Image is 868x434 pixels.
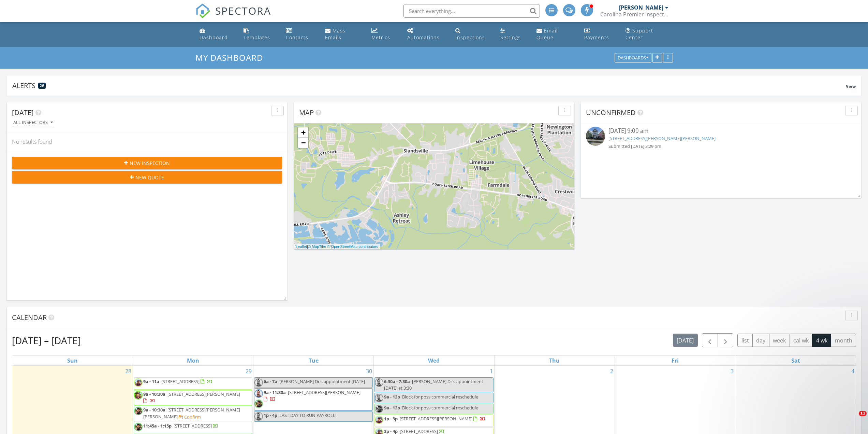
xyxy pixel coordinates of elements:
[254,412,263,421] img: bobpfp.jpg
[536,27,558,41] div: Email Queue
[174,423,212,429] span: [STREET_ADDRESS]
[586,127,856,150] a: [DATE] 9:00 am [STREET_ADDRESS][PERSON_NAME][PERSON_NAME] Submitted [DATE] 3:29 pm
[197,25,235,44] a: Dashboard
[453,25,492,44] a: Inspections
[279,378,365,384] span: [PERSON_NAME] Dr's appointment [DATE]
[718,333,734,347] button: Next
[375,405,383,413] img: joshpfp.png
[371,34,390,41] div: Metrics
[143,407,240,419] a: 9a - 10:30a [STREET_ADDRESS][PERSON_NAME][PERSON_NAME]
[254,378,263,387] img: bobpfp.jpg
[384,394,400,400] span: 9a - 12p
[134,422,252,434] a: 11:45a - 1:15p [STREET_ADDRESS]
[294,244,380,250] div: |
[322,25,363,44] a: Mass Emails
[384,378,410,384] span: 6:30a - 7:30a
[404,25,447,44] a: Automations (Basic)
[298,127,308,138] a: Zoom in
[500,34,521,41] div: Settings
[195,9,271,24] a: SPECTORA
[283,25,317,44] a: Contacts
[264,378,277,384] span: 6a - 7a
[670,356,680,365] a: Friday
[254,389,263,398] img: bobpfp.jpg
[831,334,856,347] button: month
[288,389,361,395] span: [STREET_ADDRESS][PERSON_NAME]
[134,407,143,415] img: joshpfp.png
[167,391,240,397] span: [STREET_ADDRESS][PERSON_NAME]
[254,400,263,408] img: joshpfp.png
[195,52,269,63] a: My Dashboard
[790,356,801,365] a: Saturday
[161,378,200,384] span: [STREET_ADDRESS]
[143,378,159,384] span: 9a - 11a
[609,366,615,377] a: Go to October 2, 2025
[241,25,278,44] a: Templates
[400,416,472,422] span: [STREET_ADDRESS][PERSON_NAME]
[618,56,648,60] div: Dashboards
[534,25,576,44] a: Email Queue
[615,53,651,63] button: Dashboards
[143,407,240,419] span: [STREET_ADDRESS][PERSON_NAME][PERSON_NAME]
[365,366,373,377] a: Go to September 30, 2025
[264,389,361,402] a: 9a - 11:30a [STREET_ADDRESS][PERSON_NAME]
[702,333,718,347] button: Previous
[407,34,440,41] div: Automations
[130,159,170,167] span: New Inspection
[608,135,716,141] a: [STREET_ADDRESS][PERSON_NAME][PERSON_NAME]
[143,391,165,397] span: 9a - 10:30a
[244,366,253,377] a: Go to September 29, 2025
[134,390,252,405] a: 9a - 10:30a [STREET_ADDRESS][PERSON_NAME]
[548,356,561,365] a: Thursday
[384,416,398,422] span: 1p - 3p
[384,378,483,391] span: [PERSON_NAME] Dr's appointment [DATE] at 3:30
[298,138,308,148] a: Zoom out
[299,108,314,117] span: Map
[403,4,540,18] input: Search everything...
[427,356,441,365] a: Wednesday
[124,366,133,377] a: Go to September 28, 2025
[584,34,609,41] div: Payments
[134,391,143,400] img: mikepfp.png
[143,391,240,404] a: 9a - 10:30a [STREET_ADDRESS][PERSON_NAME]
[402,405,478,411] span: Block for poss commercial reschedule
[859,411,867,416] span: 11
[608,143,834,150] div: Submitted [DATE] 3:29 pm
[384,405,400,411] span: 9a - 12p
[186,356,201,365] a: Monday
[134,377,252,390] a: 9a - 11a [STREET_ADDRESS]
[384,416,485,422] a: 1p - 3p [STREET_ADDRESS][PERSON_NAME]
[850,366,856,377] a: Go to October 4, 2025
[215,3,271,18] span: SPECTORA
[135,174,164,181] span: New Quote
[488,366,494,377] a: Go to October 1, 2025
[143,423,218,429] a: 11:45a - 1:15p [STREET_ADDRESS]
[134,406,252,421] a: 9a - 10:30a [STREET_ADDRESS][PERSON_NAME][PERSON_NAME] Confirm
[375,416,383,424] img: justinpfp.png
[264,389,286,395] span: 9a - 11:30a
[264,412,277,418] span: 1p - 4p
[12,157,282,169] button: New Inspection
[296,244,307,249] a: Leaflet
[812,334,831,347] button: 4 wk
[619,4,663,11] div: [PERSON_NAME]
[455,34,485,41] div: Inspections
[12,334,81,347] h2: [DATE] – [DATE]
[737,334,753,347] button: list
[325,27,345,41] div: Mass Emails
[845,411,861,427] iframe: Intercom live chat
[244,34,270,41] div: Templates
[143,423,172,429] span: 11:45a - 1:15p
[608,127,834,135] div: [DATE] 9:00 am
[12,313,47,322] span: Calendar
[729,366,735,377] a: Go to October 3, 2025
[134,423,143,431] img: joshpfp.png
[143,378,212,384] a: 9a - 11a [STREET_ADDRESS]
[134,378,143,387] img: justinpfp.png
[66,356,79,365] a: Sunday
[846,83,856,89] span: View
[13,120,53,125] div: All Inspectors
[369,25,399,44] a: Metrics
[40,83,44,88] span: 26
[307,356,320,365] a: Tuesday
